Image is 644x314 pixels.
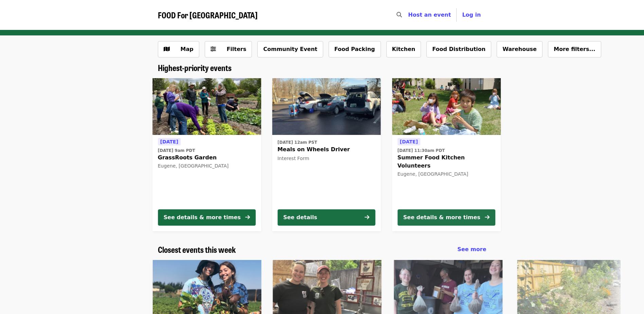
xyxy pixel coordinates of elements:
[181,46,194,52] span: Map
[554,46,595,52] span: More filters...
[272,78,381,135] img: Meals on Wheels Driver organized by FOOD For Lane County
[497,41,542,57] button: Warehouse
[257,41,323,57] button: Community Event
[408,12,451,18] a: Host an event
[277,139,317,145] time: [DATE] 12am PST
[283,213,317,222] div: See details
[158,62,232,73] span: Highest-priority events
[398,147,445,154] time: [DATE] 11:30am PDT
[365,214,369,221] i: arrow-right icon
[205,41,252,57] button: Filters (0 selected)
[403,213,480,222] div: See details & more times
[227,46,246,52] span: Filters
[406,7,411,23] input: Search
[398,171,495,177] div: Eugene, [GEOGRAPHIC_DATA]
[548,41,601,57] button: More filters...
[158,41,199,57] button: Show map view
[277,156,309,161] span: Interest Form
[457,8,486,22] button: Log in
[397,12,402,18] i: search icon
[277,145,375,154] span: Meals on Wheels Driver
[392,78,501,231] a: See details for "Summer Food Kitchen Volunteers"
[426,41,491,57] button: Food Distribution
[485,214,490,221] i: arrow-right icon
[400,139,418,144] span: [DATE]
[158,243,236,255] span: Closest events this week
[457,245,486,254] a: See more
[158,10,258,20] a: FOOD For [GEOGRAPHIC_DATA]
[158,163,256,169] div: Eugene, [GEOGRAPHIC_DATA]
[152,245,492,255] div: Closest events this week
[164,213,241,222] div: See details & more times
[398,154,495,170] span: Summer Food Kitchen Volunteers
[158,9,258,21] span: FOOD For [GEOGRAPHIC_DATA]
[398,209,495,226] button: See details & more times
[210,46,216,52] i: sliders-h icon
[152,78,261,231] a: See details for "GrassRoots Garden"
[158,63,232,73] a: Highest-priority events
[392,78,501,135] img: Summer Food Kitchen Volunteers organized by FOOD For Lane County
[158,209,256,226] button: See details & more times
[158,154,256,162] span: GrassRoots Garden
[462,12,481,18] span: Log in
[152,78,261,135] img: GrassRoots Garden organized by FOOD For Lane County
[164,46,170,52] i: map icon
[277,209,375,226] button: See details
[152,63,492,73] div: Highest-priority events
[160,139,178,144] span: [DATE]
[457,246,486,252] span: See more
[272,78,381,231] a: See details for "Meals on Wheels Driver"
[158,147,195,154] time: [DATE] 9am PDT
[329,41,381,57] button: Food Packing
[245,214,250,221] i: arrow-right icon
[386,41,421,57] button: Kitchen
[158,245,236,255] a: Closest events this week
